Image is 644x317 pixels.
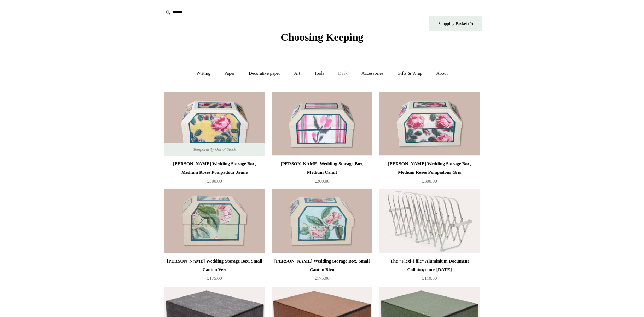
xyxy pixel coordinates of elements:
[166,257,263,274] div: [PERSON_NAME] Wedding Storage Box, Small Canton Vert
[391,64,429,83] a: Gifts & Wrap
[308,64,331,83] a: Tools
[381,257,478,274] div: The "Flexi-i-file" Aluminium Document Collator, since [DATE]
[207,178,222,184] span: £300.00
[314,276,329,281] span: £175.00
[218,64,241,83] a: Paper
[379,257,480,286] a: The "Flexi-i-file" Aluminium Document Collator, since [DATE] £110.00
[288,64,307,83] a: Art
[422,276,437,281] span: £110.00
[272,92,372,156] a: Antoinette Poisson Wedding Storage Box, Medium Canut Antoinette Poisson Wedding Storage Box, Medi...
[190,64,217,83] a: Writing
[379,160,480,189] a: [PERSON_NAME] Wedding Storage Box, Medium Roses Pompadour Gris £300.00
[379,92,480,156] img: Antoinette Poisson Wedding Storage Box, Medium Roses Pompadour Gris
[314,178,329,184] span: £300.00
[429,16,482,31] a: Shopping Basket (0)
[164,189,265,253] a: Antoinette Poisson Wedding Storage Box, Small Canton Vert Antoinette Poisson Wedding Storage Box,...
[272,189,372,253] img: Antoinette Poisson Wedding Storage Box, Small Canton Bleu
[379,92,480,156] a: Antoinette Poisson Wedding Storage Box, Medium Roses Pompadour Gris Antoinette Poisson Wedding St...
[164,189,265,253] img: Antoinette Poisson Wedding Storage Box, Small Canton Vert
[381,160,478,177] div: [PERSON_NAME] Wedding Storage Box, Medium Roses Pompadour Gris
[280,37,363,42] a: Choosing Keeping
[332,64,354,83] a: Desk
[242,64,286,83] a: Decorative paper
[272,160,372,189] a: [PERSON_NAME] Wedding Storage Box, Medium Canut £300.00
[280,31,363,43] span: Choosing Keeping
[379,189,480,253] a: The "Flexi-i-file" Aluminium Document Collator, since 1941 The "Flexi-i-file" Aluminium Document ...
[186,143,243,156] span: Temporarily Out of Stock
[166,160,263,177] div: [PERSON_NAME] Wedding Storage Box, Medium Roses Pompadour Jaune
[164,92,265,156] img: Antoinette Poisson Wedding Storage Box, Medium Roses Pompadour Jaune
[379,189,480,253] img: The "Flexi-i-file" Aluminium Document Collator, since 1941
[422,178,437,184] span: £300.00
[272,92,372,156] img: Antoinette Poisson Wedding Storage Box, Medium Canut
[273,257,370,274] div: [PERSON_NAME] Wedding Storage Box, Small Canton Bleu
[164,257,265,286] a: [PERSON_NAME] Wedding Storage Box, Small Canton Vert £175.00
[273,160,370,177] div: [PERSON_NAME] Wedding Storage Box, Medium Canut
[164,92,265,156] a: Antoinette Poisson Wedding Storage Box, Medium Roses Pompadour Jaune Antoinette Poisson Wedding S...
[272,189,372,253] a: Antoinette Poisson Wedding Storage Box, Small Canton Bleu Antoinette Poisson Wedding Storage Box,...
[207,276,222,281] span: £175.00
[164,160,265,189] a: [PERSON_NAME] Wedding Storage Box, Medium Roses Pompadour Jaune £300.00
[355,64,390,83] a: Accessories
[272,257,372,286] a: [PERSON_NAME] Wedding Storage Box, Small Canton Bleu £175.00
[430,64,454,83] a: About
